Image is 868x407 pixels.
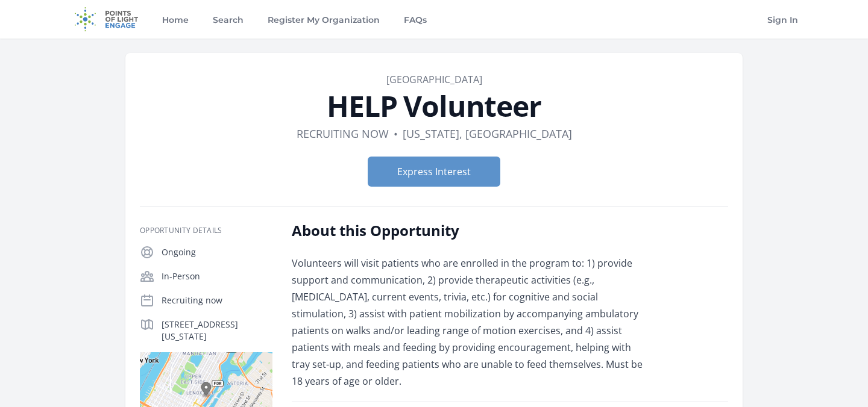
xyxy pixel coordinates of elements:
p: Volunteers will visit patients who are enrolled in the program to: 1) provide support and communi... [292,255,644,390]
h3: Opportunity Details [140,226,272,235]
dd: [US_STATE], [GEOGRAPHIC_DATA] [403,125,572,142]
div: • [394,125,398,142]
h2: About this Opportunity [292,221,644,240]
dd: Recruiting now [297,125,389,142]
a: [GEOGRAPHIC_DATA] [386,73,482,86]
p: In-Person [162,270,272,282]
p: Recruiting now [162,294,272,306]
h1: HELP Volunteer [140,92,728,120]
button: Express Interest [368,157,500,187]
p: Ongoing [162,246,272,258]
p: [STREET_ADDRESS][US_STATE] [162,318,272,343]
